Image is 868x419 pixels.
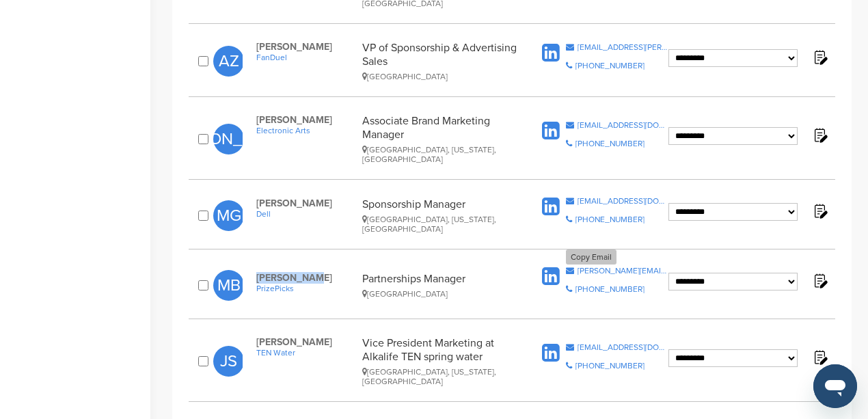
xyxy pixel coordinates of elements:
[811,126,828,144] img: Notes
[362,72,518,81] div: [GEOGRAPHIC_DATA]
[256,114,355,126] span: [PERSON_NAME]
[362,289,518,299] div: [GEOGRAPHIC_DATA]
[578,343,668,351] div: [EMAIL_ADDRESS][DOMAIN_NAME]
[213,346,244,377] span: JS
[256,336,355,348] span: [PERSON_NAME]
[213,200,244,231] span: MG
[256,53,355,62] a: FanDuel
[213,270,244,301] span: MB
[578,121,668,129] div: [EMAIL_ADDRESS][DOMAIN_NAME]
[575,62,645,70] div: [PHONE_NUMBER]
[256,41,355,53] span: [PERSON_NAME]
[575,285,645,293] div: [PHONE_NUMBER]
[578,267,668,275] div: [PERSON_NAME][EMAIL_ADDRESS][PERSON_NAME][DOMAIN_NAME]
[578,197,668,205] div: [EMAIL_ADDRESS][DOMAIN_NAME]
[362,336,518,386] div: Vice President Marketing at Alkalife TEN spring water
[811,202,828,219] img: Notes
[575,215,645,224] div: [PHONE_NUMBER]
[566,249,616,265] div: Copy Email
[811,49,828,66] img: Notes
[362,215,518,234] div: [GEOGRAPHIC_DATA], [US_STATE], [GEOGRAPHIC_DATA]
[256,348,355,357] a: TEN Water
[256,198,355,209] span: [PERSON_NAME]
[256,272,355,284] span: [PERSON_NAME]
[362,41,518,81] div: VP of Sponsorship & Advertising Sales
[362,272,518,299] div: Partnerships Manager
[575,362,645,370] div: [PHONE_NUMBER]
[362,145,518,164] div: [GEOGRAPHIC_DATA], [US_STATE], [GEOGRAPHIC_DATA]
[256,284,355,293] a: PrizePicks
[811,349,828,366] img: Notes
[811,272,828,289] img: Notes
[578,43,668,51] div: [EMAIL_ADDRESS][PERSON_NAME][DOMAIN_NAME]
[362,198,518,234] div: Sponsorship Manager
[813,364,857,408] iframe: Button to launch messaging window
[213,124,244,154] span: [PERSON_NAME]
[362,367,518,386] div: [GEOGRAPHIC_DATA], [US_STATE], [GEOGRAPHIC_DATA]
[256,126,355,135] a: Electronic Arts
[575,139,645,148] div: [PHONE_NUMBER]
[362,114,518,164] div: Associate Brand Marketing Manager
[213,46,244,77] span: AZ
[256,209,355,219] a: Dell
